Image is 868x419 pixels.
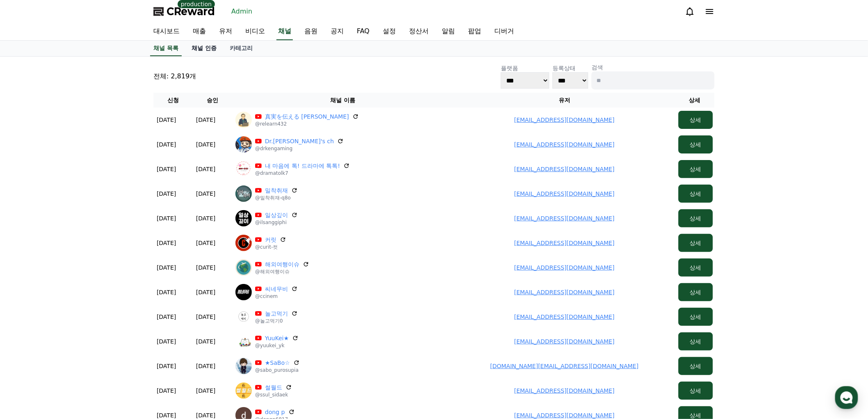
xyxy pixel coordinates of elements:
p: [DATE] [196,263,215,272]
p: @yuukei_yk [255,342,299,349]
p: [DATE] [196,165,215,173]
img: 해외여행이슈 [235,259,252,276]
a: 유저 [212,23,239,40]
th: 채널 이름 [232,93,454,108]
p: @ccinem [255,293,298,300]
a: 놀고먹기 [265,309,288,318]
a: 밀착취재 [265,186,288,195]
a: 상세 [678,387,713,394]
p: @dramatolk7 [255,170,350,176]
a: 상세 [678,215,713,222]
p: [DATE] [157,239,176,247]
p: [DATE] [196,288,215,296]
p: @ssul_sidaek [255,392,292,398]
a: 매출 [186,23,212,40]
a: 채널 인증 [185,41,223,56]
p: [DATE] [196,337,215,346]
th: 유저 [454,93,675,108]
img: 真実を伝える 正直 真太郎 [235,112,252,128]
a: 비디오 [239,23,272,40]
a: 팝업 [461,23,488,40]
button: 상세 [678,111,713,129]
button: 상세 [678,332,713,350]
a: 일상깊이 [265,211,288,219]
img: YuuKei★ [235,333,252,350]
a: 상세 [678,240,713,246]
button: 상세 [678,160,713,178]
a: [EMAIL_ADDRESS][DOMAIN_NAME] [514,387,615,394]
p: [DATE] [157,313,176,321]
p: 등록상태 [553,64,588,72]
button: 상세 [678,234,713,252]
a: 디버거 [488,23,521,40]
a: 알림 [435,23,461,40]
a: 공지 [324,23,350,40]
a: 상세 [678,338,713,345]
a: 상세 [678,190,713,197]
a: 해외여행이슈 [265,260,299,268]
img: 밀착취재 [235,185,252,202]
a: [EMAIL_ADDRESS][DOMAIN_NAME] [514,215,615,222]
a: [EMAIL_ADDRESS][DOMAIN_NAME] [514,117,615,123]
a: [EMAIL_ADDRESS][DOMAIN_NAME] [514,412,615,419]
p: @relearn432 [255,121,359,127]
span: 설정 [127,272,137,279]
p: 플랫폼 [501,64,549,72]
a: [DOMAIN_NAME][EMAIL_ADDRESS][DOMAIN_NAME] [490,363,639,369]
a: 채널 [276,23,293,40]
a: 대화 [54,260,106,281]
span: 대화 [75,273,85,279]
img: 커릿 [235,235,252,251]
a: [EMAIL_ADDRESS][DOMAIN_NAME] [514,141,615,148]
button: 상세 [678,357,713,375]
span: CReward [167,5,215,18]
p: [DATE] [157,165,176,173]
a: Dr.[PERSON_NAME]'s ch [265,137,334,145]
p: @sabo_purosupia [255,367,300,373]
a: 상세 [678,166,713,172]
a: 상세 [678,264,713,271]
p: [DATE] [196,362,215,370]
a: [EMAIL_ADDRESS][DOMAIN_NAME] [514,166,615,172]
a: 정산서 [402,23,435,40]
p: [DATE] [196,190,215,198]
p: @drkengaming [255,145,344,152]
p: [DATE] [157,337,176,346]
th: 상세 [675,93,715,108]
a: 설정 [106,260,158,281]
p: [DATE] [157,190,176,198]
button: 상세 [678,259,713,277]
a: 상세 [678,412,713,419]
a: 썰월드 [265,383,282,392]
a: 真実を伝える [PERSON_NAME] [265,112,349,121]
a: [EMAIL_ADDRESS][DOMAIN_NAME] [514,338,615,345]
a: FAQ [350,23,376,40]
p: [DATE] [196,387,215,395]
a: 설정 [376,23,402,40]
p: 전체: 2,819개 [153,71,196,81]
p: 검색 [592,63,715,71]
a: [EMAIL_ADDRESS][DOMAIN_NAME] [514,314,615,320]
p: [DATE] [157,288,176,296]
th: 신청 [153,93,193,108]
p: @놀고먹기0 [255,318,298,324]
p: [DATE] [157,140,176,149]
p: [DATE] [196,214,215,222]
p: @밀착취재-q8o [255,195,298,201]
p: [DATE] [196,116,215,124]
a: 상세 [678,289,713,295]
p: @curit-컷 [255,244,286,250]
a: 채널 목록 [150,41,182,56]
a: 상세 [678,314,713,320]
img: 일상깊이 [235,210,252,227]
a: 씨네무비 [265,285,288,293]
a: CReward [153,5,215,18]
a: [EMAIL_ADDRESS][DOMAIN_NAME] [514,289,615,295]
span: 홈 [26,272,31,279]
a: YuuKei★ [265,334,289,342]
a: 음원 [298,23,324,40]
img: ★SaBo☆ [235,358,252,374]
p: [DATE] [157,116,176,124]
button: 상세 [678,185,713,203]
a: dong p [265,408,285,416]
